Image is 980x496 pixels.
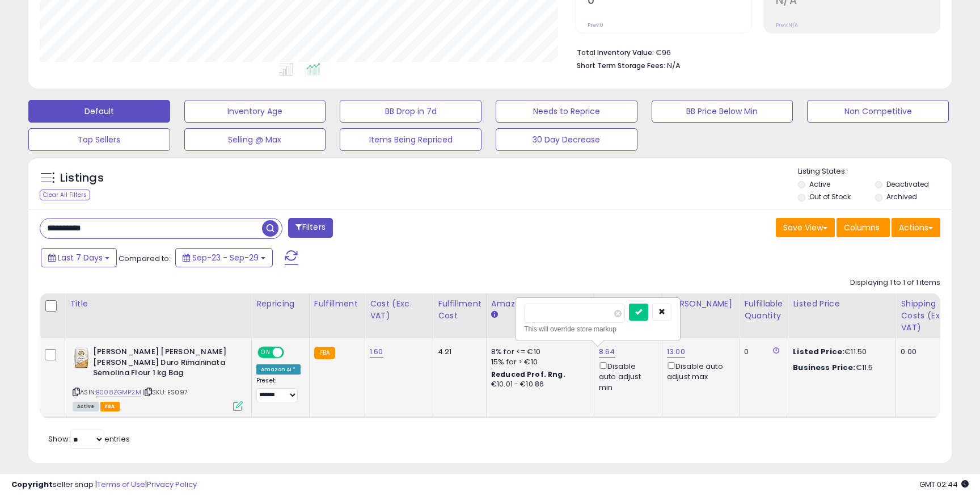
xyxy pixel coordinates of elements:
span: OFF [282,348,301,358]
b: Business Price: [793,362,855,373]
a: 8.64 [599,346,615,358]
span: All listings currently available for purchase on Amazon [73,402,99,411]
button: Items Being Repriced [340,128,481,151]
button: Default [28,100,170,123]
div: Title [70,298,247,310]
p: Listing States: [798,166,951,177]
span: N/A [667,60,681,71]
a: Privacy Policy [147,479,197,490]
button: BB Drop in 7d [340,100,481,123]
button: Selling @ Max [184,128,326,151]
b: Reduced Prof. Rng. [491,369,565,379]
a: Terms of Use [97,479,145,490]
div: 8% for <= €10 [491,347,585,357]
button: Inventory Age [184,100,326,123]
label: Out of Stock [809,192,851,201]
div: Disable auto adjust min [599,360,653,393]
button: Columns [837,218,890,237]
img: 41TWT8lkEUL._SL40_.jpg [73,347,90,369]
div: Clear All Filters [40,190,90,200]
button: Needs to Reprice [496,100,637,123]
div: [PERSON_NAME] [667,298,734,310]
div: 4.21 [438,347,478,357]
div: €11.5 [793,363,887,373]
div: Fulfillment Cost [438,298,481,322]
li: €96 [577,45,932,58]
span: Compared to: [119,253,171,264]
button: Top Sellers [28,128,170,151]
small: Amazon Fees. [491,310,498,320]
button: Save View [776,218,835,237]
span: 2025-10-7 02:44 GMT [919,479,969,490]
button: Last 7 Days [41,248,117,267]
span: Sep-23 - Sep-29 [192,252,259,263]
label: Active [809,179,830,189]
button: Actions [892,218,940,237]
b: [PERSON_NAME] [PERSON_NAME] [PERSON_NAME] Duro Rimaninata Semolina Flour 1 kg Bag [93,347,231,381]
span: Show: entries [48,434,130,444]
div: 15% for > €10 [491,357,585,367]
span: FBA [100,402,120,411]
a: B008ZGMP2M [96,388,141,397]
button: Sep-23 - Sep-29 [175,248,273,267]
div: Repricing [256,298,305,310]
button: Filters [288,218,332,238]
button: BB Price Below Min [652,100,793,123]
span: Columns [844,222,880,233]
div: €11.50 [793,347,887,357]
small: FBA [314,347,335,359]
div: This will override store markup [524,323,671,335]
div: Preset: [256,377,301,402]
div: Disable auto adjust max [667,360,730,382]
span: | SKU: ES097 [143,388,188,397]
label: Archived [886,192,917,201]
a: 13.00 [667,346,685,358]
small: Prev: 0 [588,22,603,28]
div: Amazon Fees [491,298,589,310]
span: ON [259,348,273,358]
label: Deactivated [886,179,929,189]
small: Prev: N/A [776,22,798,28]
strong: Copyright [11,479,53,490]
div: seller snap | | [11,480,197,490]
div: Fulfillment [314,298,360,310]
div: Displaying 1 to 1 of 1 items [850,278,940,288]
span: Last 7 Days [58,252,103,263]
b: Listed Price: [793,346,844,357]
button: Non Competitive [807,100,949,123]
div: 0 [744,347,779,357]
div: ASIN: [73,347,243,410]
b: Total Inventory Value: [577,48,654,57]
b: Short Term Storage Fees: [577,61,665,70]
div: Amazon AI * [256,364,301,375]
a: 1.60 [370,346,383,358]
div: €10.01 - €10.86 [491,380,585,389]
div: Fulfillable Quantity [744,298,783,322]
div: Cost (Exc. VAT) [370,298,428,322]
div: Listed Price [793,298,891,310]
h5: Listings [60,170,104,186]
div: Shipping Costs (Exc. VAT) [901,298,959,334]
div: 0.00 [901,347,955,357]
button: 30 Day Decrease [496,128,637,151]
